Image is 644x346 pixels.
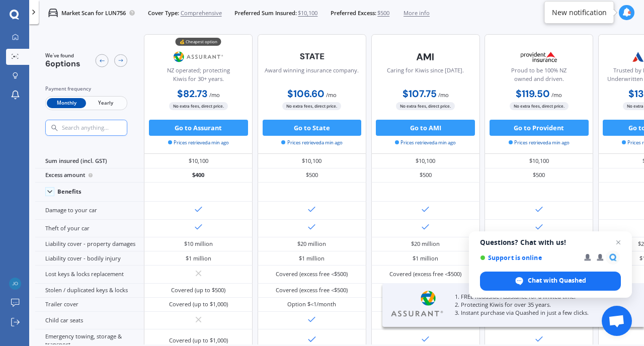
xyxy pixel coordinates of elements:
[455,301,624,309] p: 2. Protecting Kiwis for over 35 years.
[86,98,125,109] span: Yearly
[411,240,440,248] div: $20 million
[151,66,246,86] div: NZ operated; protecting Kiwis for 30+ years.
[612,236,624,248] span: Close chat
[169,300,228,308] div: Covered (up to $1,000)
[61,9,126,17] p: Market Scan for LUN756
[258,154,366,168] div: $10,100
[48,8,58,18] img: car.f15378c7a67c060ca3f3.svg
[35,202,144,219] div: Damage to your car
[492,66,586,86] div: Proud to be 100% NZ owned and driven.
[57,188,82,195] div: Benefits
[35,237,144,251] div: Liability cover - property damages
[35,266,144,283] div: Lost keys & locks replacement
[276,286,348,294] div: Covered (excess free <$500)
[331,9,376,17] span: Preferred Excess:
[263,120,362,136] button: Go to State
[377,9,389,17] span: $500
[9,278,21,290] img: b4e26bfad90a00b31277dbdb8af9e4f4
[298,9,317,17] span: $10,100
[168,139,229,146] span: Prices retrieved a min ago
[45,58,80,69] span: 6 options
[35,312,144,329] div: Child car seats
[35,154,144,168] div: Sum insured (incl. GST)
[528,276,586,285] span: Chat with Quashed
[287,300,336,308] div: Option $<1/month
[299,254,325,263] div: $1 million
[47,98,86,109] span: Monthly
[395,139,456,146] span: Prices retrieved a min ago
[144,154,253,168] div: $10,100
[371,154,480,168] div: $10,100
[438,91,449,99] span: / mo
[35,298,144,312] div: Trailer cover
[35,251,144,266] div: Liability cover - bodily injury
[35,168,144,183] div: Excess amount
[287,88,325,100] b: $106.60
[602,306,632,336] div: Open chat
[171,286,225,294] div: Covered (up to $500)
[35,284,144,298] div: Stolen / duplicated keys & locks
[276,270,348,278] div: Covered (excess free <$500)
[485,168,593,183] div: $500
[258,168,366,183] div: $500
[389,290,445,318] img: Assurant.webp
[181,9,222,17] span: Comprehensive
[184,240,213,248] div: $10 million
[186,254,211,263] div: $1 million
[45,85,127,93] div: Payment frequency
[176,38,221,46] div: 💰 Cheapest option
[403,88,437,100] b: $107.75
[512,47,566,67] img: Provident.png
[297,240,326,248] div: $20 million
[404,9,430,17] span: More info
[396,102,455,110] span: No extra fees, direct price.
[509,139,570,146] span: Prices retrieved a min ago
[371,168,480,183] div: $500
[282,102,341,110] span: No extra fees, direct price.
[45,52,80,59] span: We've found
[285,47,339,66] img: State-text-1.webp
[480,272,621,291] div: Chat with Quashed
[209,91,220,99] span: / mo
[516,88,550,100] b: $119.50
[281,139,342,146] span: Prices retrieved a min ago
[552,8,607,18] div: New notification
[169,336,228,344] div: Covered (up to $1,000)
[169,102,228,110] span: No extra fees, direct price.
[326,91,337,99] span: / mo
[455,309,624,317] p: 3. Instant purchase via Quashed in just a few clicks.
[144,168,253,183] div: $400
[177,88,208,100] b: $82.73
[485,154,593,168] div: $10,100
[35,220,144,237] div: Theft of your car
[389,270,461,278] div: Covered (excess free <$500)
[455,293,624,301] p: 1. FREE Roadside Assistance for a limited time.
[61,124,143,131] input: Search anything...
[172,47,225,67] img: Assurant.png
[399,47,452,67] img: AMI-text-1.webp
[413,254,438,263] div: $1 million
[149,120,248,136] button: Go to Assurant
[480,254,577,262] span: Support is online
[148,9,179,17] span: Cover Type:
[387,66,464,86] div: Caring for Kiwis since [DATE].
[265,66,359,86] div: Award winning insurance company.
[510,102,569,110] span: No extra fees, direct price.
[234,9,297,17] span: Preferred Sum Insured:
[480,238,621,246] span: Questions? Chat with us!
[376,120,475,136] button: Go to AMI
[551,91,562,99] span: / mo
[490,120,589,136] button: Go to Provident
